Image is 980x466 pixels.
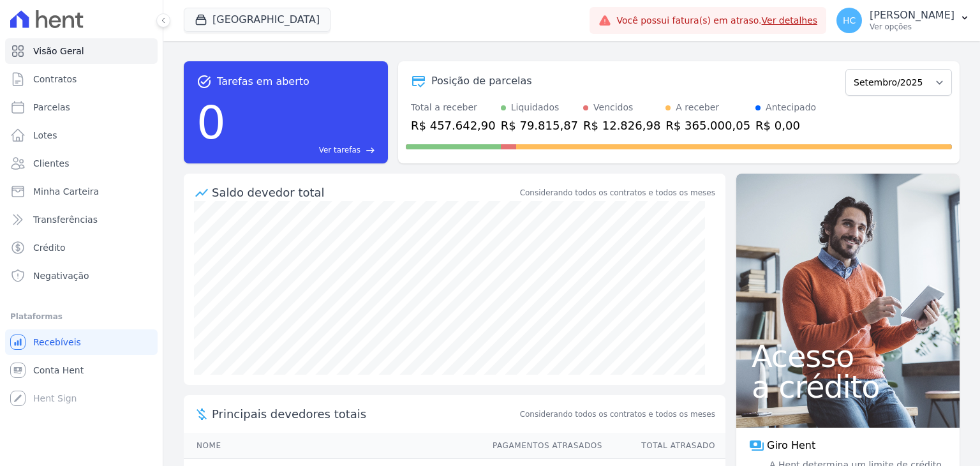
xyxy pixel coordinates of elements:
button: HC [PERSON_NAME] Ver opções [826,3,980,38]
span: Contratos [33,73,77,86]
a: Clientes [5,151,158,176]
div: Considerando todos os contratos e todos os meses [520,187,715,199]
a: Contratos [5,66,158,92]
div: R$ 0,00 [755,117,816,134]
p: Ver opções [870,22,954,32]
span: Crédito [33,241,66,254]
span: Transferências [33,213,98,226]
a: Minha Carteira [5,179,158,204]
th: Pagamentos Atrasados [480,433,603,459]
span: Tarefas em aberto [217,74,309,89]
span: Ver tarefas [319,144,360,156]
span: Lotes [33,129,57,142]
span: Considerando todos os contratos e todos os meses [520,409,715,420]
div: 0 [197,89,226,156]
a: Visão Geral [5,38,158,64]
span: Minha Carteira [33,185,99,198]
span: HC [843,16,856,25]
div: A receber [676,101,719,114]
div: Plataformas [10,309,152,324]
span: Recebíveis [33,336,81,349]
button: [GEOGRAPHIC_DATA] [184,8,330,32]
a: Ver tarefas east [231,144,375,156]
a: Recebíveis [5,329,158,355]
th: Nome [184,433,480,459]
p: [PERSON_NAME] [870,9,954,22]
div: Liquidados [511,101,560,114]
div: R$ 12.826,98 [583,117,660,134]
span: Acesso [752,341,944,372]
span: Visão Geral [33,45,84,57]
div: Antecipado [766,101,816,114]
div: R$ 457.642,90 [411,117,496,134]
a: Lotes [5,123,158,148]
span: a crédito [752,372,944,402]
span: Conta Hent [33,364,84,377]
a: Negativação [5,263,158,289]
div: Total a receber [411,101,496,114]
a: Conta Hent [5,357,158,383]
a: Transferências [5,207,158,232]
span: Principais devedores totais [212,405,517,423]
a: Ver detalhes [762,15,818,26]
div: Vencidos [593,101,633,114]
div: Saldo devedor total [212,184,517,201]
span: Negativação [33,269,89,282]
a: Parcelas [5,94,158,120]
div: R$ 79.815,87 [501,117,578,134]
span: east [366,146,375,155]
span: Você possui fatura(s) em atraso. [616,14,817,27]
div: Posição de parcelas [431,73,532,89]
a: Crédito [5,235,158,260]
span: task_alt [197,74,212,89]
span: Clientes [33,157,69,170]
span: Parcelas [33,101,70,114]
th: Total Atrasado [603,433,725,459]
span: Giro Hent [767,438,815,453]
div: R$ 365.000,05 [665,117,750,134]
